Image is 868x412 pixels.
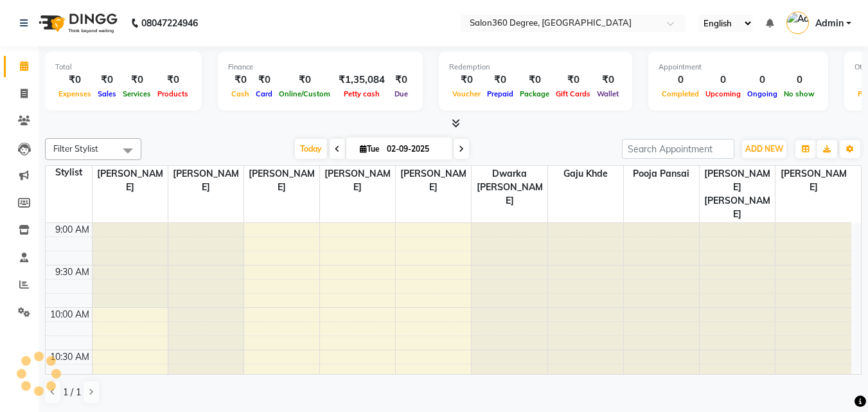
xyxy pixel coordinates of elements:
div: ₹0 [154,73,191,87]
input: 2025-09-02 [383,139,447,159]
div: ₹0 [449,73,484,87]
div: Appointment [659,62,818,73]
div: 0 [744,73,781,87]
span: Card [252,89,276,98]
span: [PERSON_NAME] [775,166,851,195]
div: ₹0 [276,73,333,87]
div: Stylist [46,166,92,179]
div: ₹0 [594,73,622,87]
span: Wallet [594,89,622,98]
div: 0 [702,73,744,87]
span: Admin [815,17,844,30]
div: ₹0 [55,73,94,87]
span: dwarka [PERSON_NAME] [472,166,547,209]
span: Cash [228,89,252,98]
span: Ongoing [744,89,781,98]
div: ₹0 [94,73,120,87]
span: [PERSON_NAME] [93,166,168,195]
span: Services [120,89,154,98]
span: Petty cash [341,89,383,98]
div: 0 [781,73,818,87]
div: ₹0 [120,73,154,87]
div: 0 [659,73,702,87]
span: Tue [357,144,383,154]
span: Today [295,139,327,159]
div: 9:00 AM [53,223,92,237]
span: No show [781,89,818,98]
span: Sales [94,89,120,98]
span: ADD NEW [745,144,783,154]
span: [PERSON_NAME] [396,166,471,195]
span: Voucher [449,89,484,98]
div: ₹1,35,084 [333,73,390,87]
span: Due [391,89,411,98]
span: Package [517,89,553,98]
span: Completed [659,89,702,98]
span: Products [154,89,191,98]
span: 1 / 1 [63,386,81,399]
div: Finance [228,62,412,73]
div: ₹0 [553,73,594,87]
div: 9:30 AM [53,265,92,279]
div: Total [55,62,191,73]
div: ₹0 [390,73,412,87]
span: Expenses [55,89,94,98]
div: ₹0 [517,73,553,87]
div: 10:30 AM [48,350,92,364]
span: Upcoming [702,89,744,98]
img: logo [33,5,121,41]
span: [PERSON_NAME] [320,166,395,195]
span: gaju khde [548,166,623,182]
span: pooja pansai [624,166,699,182]
span: Filter Stylist [53,143,98,154]
span: [PERSON_NAME] [244,166,319,195]
span: [PERSON_NAME] [168,166,244,195]
span: Online/Custom [276,89,333,98]
div: 10:00 AM [48,308,92,321]
span: Prepaid [484,89,517,98]
span: Gift Cards [553,89,594,98]
span: [PERSON_NAME] [PERSON_NAME] [700,166,775,222]
div: ₹0 [228,73,252,87]
img: Admin [786,12,809,34]
b: 08047224946 [141,5,198,41]
div: Redemption [449,62,622,73]
div: ₹0 [484,73,517,87]
input: Search Appointment [622,139,734,159]
button: ADD NEW [742,140,786,158]
div: ₹0 [252,73,276,87]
